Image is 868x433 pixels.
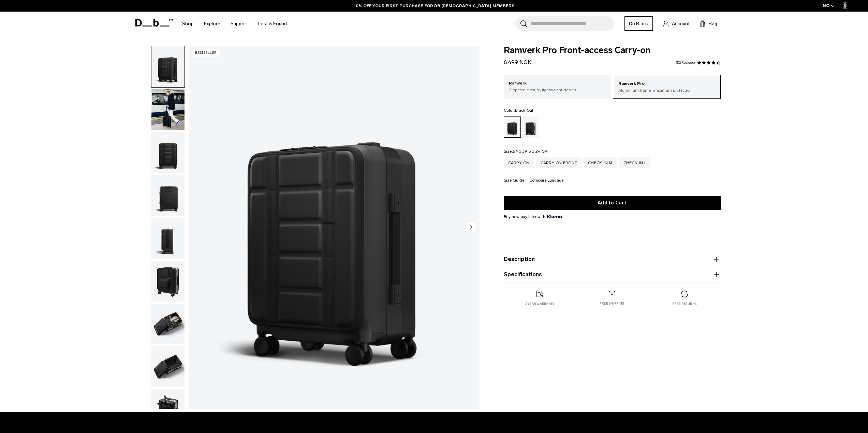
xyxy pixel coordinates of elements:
[231,12,248,36] a: Support
[504,149,548,153] legend: Size:
[151,89,185,130] button: Ramverk Pro Front-access Carry-on Black Out
[504,196,721,210] button: Add to Cart
[151,261,185,301] img: Ramverk Pro Front-access Carry-on Black Out
[525,301,555,306] p: 2 year warranty
[151,217,185,259] button: Ramverk Pro Front-access Carry-on Black Out
[618,80,715,87] p: Ramverk Pro
[192,49,220,57] p: Bestseller
[513,149,548,154] span: 54 x 39.5 x 24 CM
[189,46,480,409] li: 1 / 11
[258,12,287,36] a: Lost & Found
[509,87,606,93] p: Zippered closure, lightweight design.
[700,19,717,28] button: Bag
[151,304,185,344] img: Ramverk Pro Front-access Carry-on Black Out
[151,303,185,345] button: Ramverk Pro Front-access Carry-on Black Out
[504,59,531,65] span: 6.499 NOK
[182,12,194,36] a: Shop
[504,117,521,138] a: Black Out
[584,157,617,168] a: Check-in M
[466,221,476,233] button: Next slide
[177,12,292,36] nav: Main Navigation
[151,132,185,173] img: Ramverk Pro Front-access Carry-on Black Out
[676,61,695,64] a: 32 reviews
[529,178,563,183] button: Compare Luggage
[151,346,185,387] button: Ramverk Pro Front-access Carry-on Black Out
[151,218,185,259] img: Ramverk Pro Front-access Carry-on Black Out
[663,19,690,28] a: Account
[522,117,539,138] a: Silver
[504,75,612,98] a: Ramverk Zippered closure, lightweight design.
[709,20,717,27] span: Bag
[504,270,721,279] button: Specifications
[515,108,533,113] span: Black Out
[151,174,185,216] button: Ramverk Pro Front-access Carry-on Black Out
[151,389,185,430] button: Ramverk Pro Front-access Carry-on Black Out
[151,389,185,430] img: Ramverk Pro Front-access Carry-on Black Out
[151,46,185,88] button: Ramverk Pro Front-access Carry-on Black Out
[672,301,696,306] p: Free returns
[204,12,220,36] a: Explore
[354,3,514,9] a: 10% OFF YOUR FIRST PURCHASE FOR DB [DEMOGRAPHIC_DATA] MEMBERS
[624,16,653,31] a: Db Black
[189,46,480,409] img: Ramverk Pro Front-access Carry-on Black Out
[672,20,690,27] span: Account
[504,157,534,168] a: Carry-on
[504,108,534,112] legend: Color:
[504,46,721,55] span: Ramverk Pro Front-access Carry-on
[504,255,721,263] button: Description
[151,346,185,387] img: Ramverk Pro Front-access Carry-on Black Out
[504,178,524,183] button: Size Guide
[509,80,606,87] p: Ramverk
[547,215,562,218] img: {"height" => 20, "alt" => "Klarna"}
[504,214,562,220] span: Buy now pay later with
[151,46,185,87] img: Ramverk Pro Front-access Carry-on Black Out
[151,132,185,173] button: Ramverk Pro Front-access Carry-on Black Out
[151,260,185,302] button: Ramverk Pro Front-access Carry-on Black Out
[536,157,582,168] a: Carry-on Front
[151,175,185,216] img: Ramverk Pro Front-access Carry-on Black Out
[619,157,651,168] a: Check-in L
[600,301,624,306] p: Free shipping
[151,89,185,130] img: Ramverk Pro Front-access Carry-on Black Out
[618,87,715,93] p: Aluminium frame, maximum protection.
